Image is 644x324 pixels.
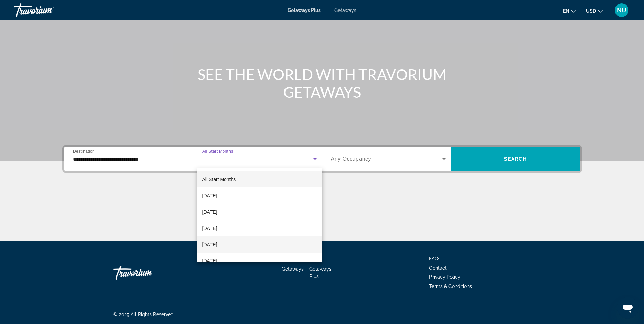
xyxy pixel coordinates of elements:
[202,208,217,216] span: [DATE]
[202,240,217,249] span: [DATE]
[202,192,217,200] span: [DATE]
[202,177,236,182] span: All Start Months
[202,257,217,265] span: [DATE]
[202,224,217,232] span: [DATE]
[617,297,639,319] iframe: Button to launch messaging window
